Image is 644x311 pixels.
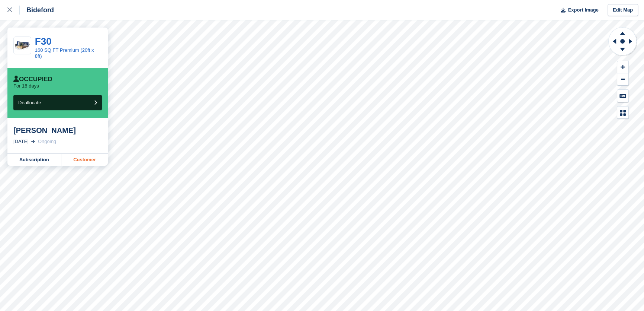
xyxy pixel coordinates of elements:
[568,6,598,14] span: Export Image
[13,138,29,145] div: [DATE]
[617,61,628,73] button: Zoom In
[38,138,56,145] div: Ongoing
[556,4,599,16] button: Export Image
[7,154,61,166] a: Subscription
[617,107,628,119] button: Map Legend
[13,83,39,89] p: For 18 days
[31,140,35,143] img: arrow-right-light-icn-cde0832a797a2874e46488d9cf13f60e5c3a73dbe684e267c42b8395dfbc2abf.svg
[617,90,628,102] button: Keyboard Shortcuts
[35,47,94,59] a: 160 SQ FT Premium (20ft x 8ft)
[13,95,102,110] button: Deallocate
[14,39,31,52] img: 20-ft-container.jpg
[608,4,638,16] a: Edit Map
[20,6,54,15] div: Bideford
[61,154,108,166] a: Customer
[617,73,628,86] button: Zoom Out
[35,36,52,47] a: F30
[18,100,41,105] span: Deallocate
[13,126,102,135] div: [PERSON_NAME]
[13,76,52,83] div: Occupied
